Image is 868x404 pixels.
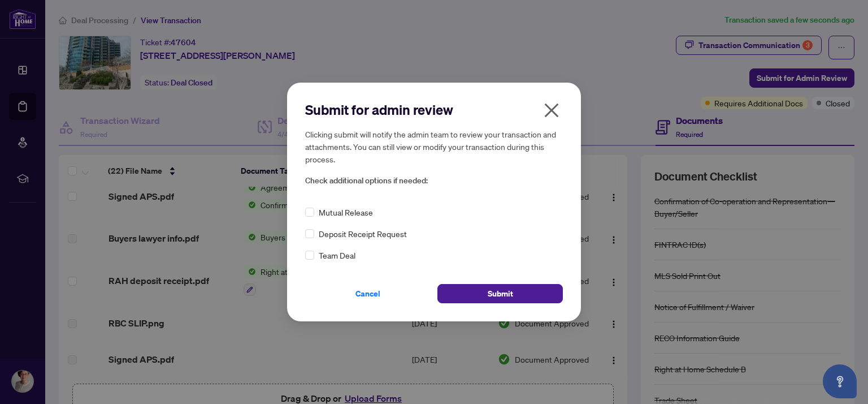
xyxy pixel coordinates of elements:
span: Submit [488,285,513,303]
h5: Clicking submit will notify the admin team to review your transaction and attachments. You can st... [305,128,563,165]
button: Open asap [823,364,857,398]
span: close [542,101,561,119]
button: Cancel [305,284,431,303]
button: Submit [437,284,563,303]
span: Cancel [355,285,380,303]
span: Deposit Receipt Request [319,227,407,240]
span: Check additional options if needed: [305,174,563,187]
span: Mutual Release [319,206,373,218]
span: Team Deal [319,249,355,261]
h2: Submit for admin review [305,101,563,119]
